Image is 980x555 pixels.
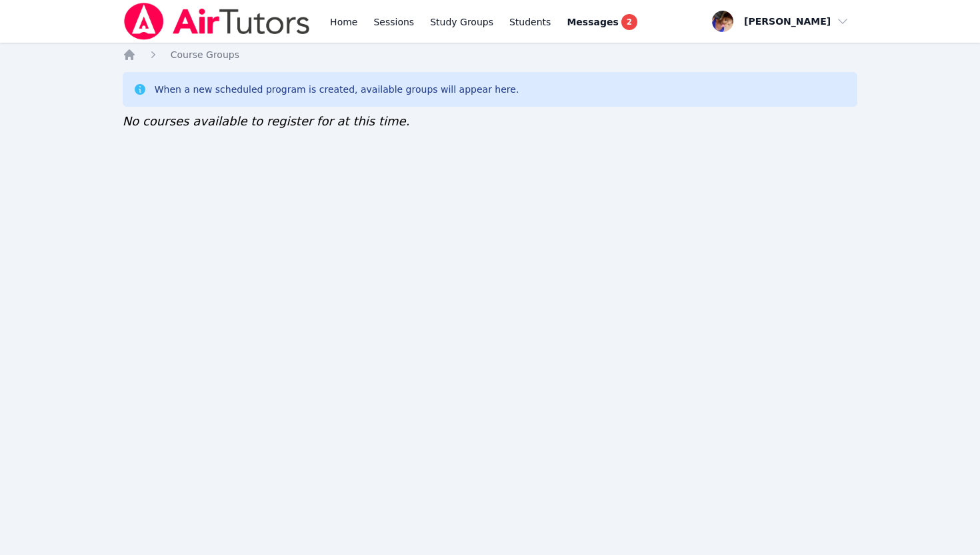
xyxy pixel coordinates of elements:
[171,49,239,60] span: Course Groups
[567,15,618,29] span: Messages
[123,3,311,40] img: Air Tutors
[155,83,519,96] div: When a new scheduled program is created, available groups will appear here.
[123,114,410,128] span: No courses available to register for at this time.
[171,48,239,61] a: Course Groups
[123,48,858,61] nav: Breadcrumb
[621,14,637,30] span: 2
